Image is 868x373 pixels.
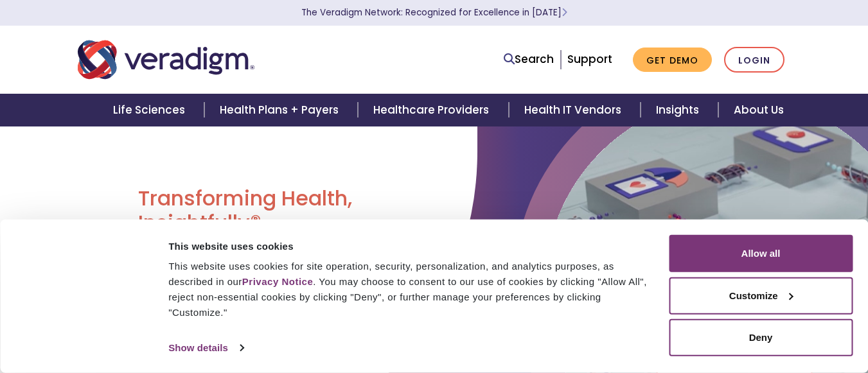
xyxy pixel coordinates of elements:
[718,94,799,126] a: About Us
[669,319,853,356] button: Deny
[168,238,654,254] div: This website uses cookies
[669,277,853,314] button: Customize
[641,94,718,126] a: Insights
[168,338,243,358] a: Show details
[98,94,204,126] a: Life Sciences
[358,94,508,126] a: Healthcare Providers
[504,51,554,68] a: Search
[567,51,612,67] a: Support
[724,47,784,73] a: Login
[301,6,567,19] a: The Veradigm Network: Recognized for Excellence in [DATE]Learn More
[562,6,567,19] span: Learn More
[168,259,654,320] div: This website uses cookies for site operation, security, personalization, and analytics purposes, ...
[138,186,424,236] h1: Transforming Health, Insightfully®
[509,94,641,126] a: Health IT Vendors
[633,48,712,73] a: Get Demo
[78,39,254,81] img: Veradigm logo
[242,276,313,287] a: Privacy Notice
[204,94,358,126] a: Health Plans + Payers
[669,235,853,272] button: Allow all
